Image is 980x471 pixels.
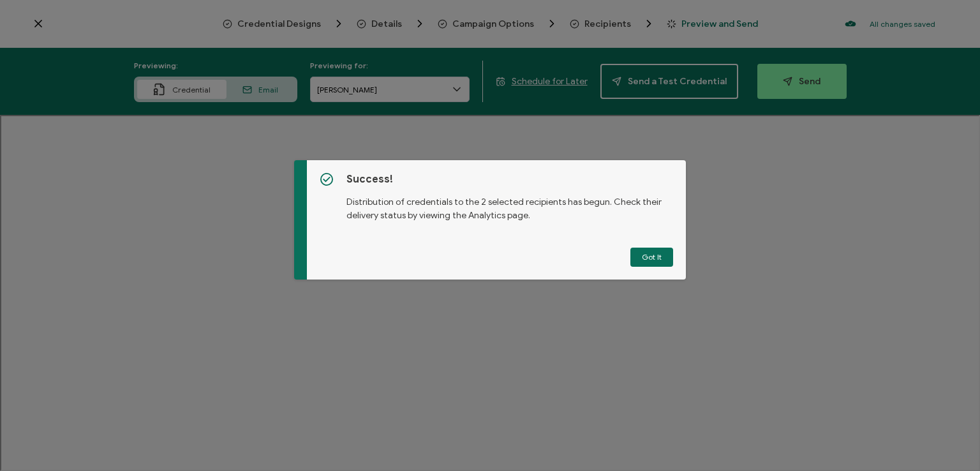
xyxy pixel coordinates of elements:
button: Got It [630,248,673,267]
iframe: Chat Widget [916,410,980,471]
p: Distribution of credentials to the 2 selected recipients has begun. Check their delivery status b... [346,186,673,222]
h5: Success! [346,173,673,186]
div: dialog [294,160,686,280]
